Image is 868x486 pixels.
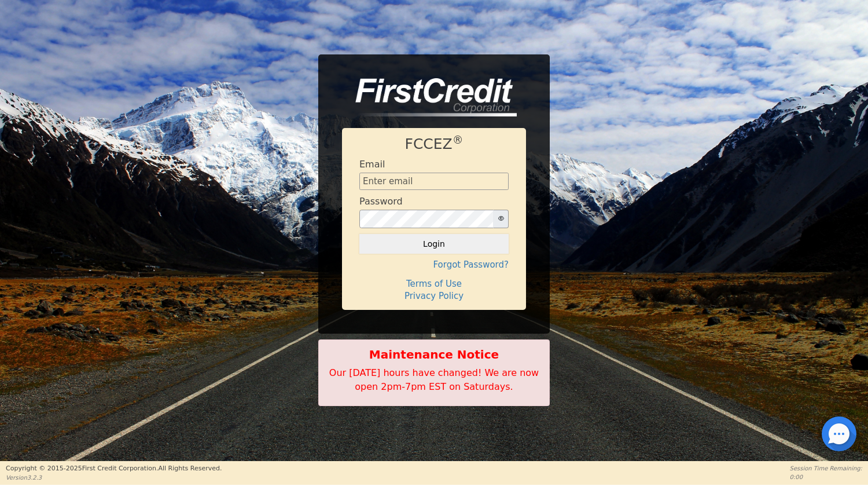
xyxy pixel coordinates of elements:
input: password [359,210,494,228]
img: logo-CMu_cnol.png [342,78,517,116]
span: All Rights Reserved. [158,465,222,472]
p: 0:00 [790,473,862,481]
input: Enter email [359,173,509,190]
sup: ® [453,134,464,146]
p: Session Time Remaining: [790,464,862,473]
h4: Privacy Policy [359,291,509,301]
h4: Password [359,196,403,207]
b: Maintenance Notice [325,346,543,363]
p: Copyright © 2015- 2025 First Credit Corporation. [6,464,222,474]
h4: Email [359,159,385,170]
h4: Forgot Password? [359,260,509,270]
span: Our [DATE] hours have changed! We are now open 2pm-7pm EST on Saturdays. [329,367,539,392]
button: Login [359,234,509,254]
p: Version 3.2.3 [6,473,222,482]
h4: Terms of Use [359,279,509,289]
h1: FCCEZ [359,136,509,153]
